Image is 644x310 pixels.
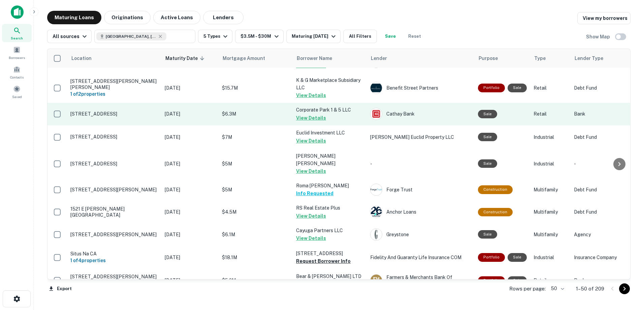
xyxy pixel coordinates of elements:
[286,30,341,43] button: Maturing [DATE]
[534,133,567,141] p: Industrial
[371,82,382,94] img: picture
[619,283,630,294] button: Go to next page
[104,11,151,24] button: Originations
[371,206,382,218] img: picture
[296,257,351,265] button: Request Borrower Info
[296,212,326,220] button: View Details
[586,33,611,40] h6: Show Map
[165,110,215,118] p: [DATE]
[371,108,382,120] img: picture
[296,76,363,91] p: K & G Marketplace Subsidiary LLC
[71,54,92,62] span: Location
[479,54,498,62] span: Purpose
[222,160,289,167] p: $5M
[203,11,244,24] button: Lenders
[222,110,289,118] p: $6.3M
[548,284,565,293] div: 50
[165,208,215,216] p: [DATE]
[70,206,158,218] p: 1521 E [PERSON_NAME][GEOGRAPHIC_DATA]
[70,231,158,238] p: [STREET_ADDRESS][PERSON_NAME]
[574,231,628,238] p: Agency
[293,49,367,68] th: Borrower Name
[106,33,156,39] span: [GEOGRAPHIC_DATA], [GEOGRAPHIC_DATA], [GEOGRAPHIC_DATA]
[222,84,289,92] p: $15.7M
[235,30,283,43] button: $3.5M - $30M
[534,231,567,238] p: Multifamily
[371,229,382,240] img: picture
[478,110,497,118] div: Sale
[574,110,628,118] p: Bank
[530,49,571,68] th: Type
[70,251,158,257] p: Situs Na CA
[380,30,401,43] button: Save your search to get updates of matches that match your search criteria.
[577,12,631,24] a: View my borrowers
[11,35,23,41] span: Search
[574,160,628,167] p: -
[296,114,326,122] button: View Details
[509,285,546,293] p: Rows per page:
[2,24,32,42] a: Search
[165,133,215,141] p: [DATE]
[371,275,382,286] img: picture
[370,133,471,141] p: [PERSON_NAME] Euclid Property LLC
[296,137,326,145] button: View Details
[534,186,567,193] p: Multifamily
[371,184,382,195] img: picture
[70,161,158,167] p: [STREET_ADDRESS]
[371,54,387,62] span: Lender
[534,84,567,92] p: Retail
[2,63,32,81] a: Contacts
[70,274,158,280] p: [STREET_ADDRESS][PERSON_NAME]
[70,111,158,117] p: [STREET_ADDRESS]
[534,254,567,261] p: Industrial
[219,49,293,68] th: Mortgage Amount
[404,30,425,43] button: Reset
[571,49,631,68] th: Lender Type
[165,277,215,284] p: [DATE]
[534,277,567,284] p: Retail
[165,84,215,92] p: [DATE]
[70,134,158,140] p: [STREET_ADDRESS]
[478,84,505,92] div: This is a portfolio loan with 2 properties
[370,254,471,261] p: Fidelity And Guaranty Life Insurance COM
[574,186,628,193] p: Debt Fund
[47,30,92,43] button: All sources
[478,159,497,168] div: Sale
[165,231,215,238] p: [DATE]
[370,184,471,196] div: Forge Trust
[370,160,471,167] p: -
[370,108,471,120] div: Cathay Bank
[478,230,497,239] div: Sale
[574,277,628,284] p: Bank
[296,250,363,257] p: [STREET_ADDRESS]
[165,186,215,193] p: [DATE]
[296,182,363,189] p: Roma [PERSON_NAME]
[296,189,333,197] button: Info Requested
[296,167,326,175] button: View Details
[370,274,471,286] div: Farmers & Merchants Bank Of [GEOGRAPHIC_DATA]
[296,227,363,234] p: Cayuga Partners LLC
[478,253,505,261] div: This is a portfolio loan with 4 properties
[2,43,32,62] div: Borrowers
[222,208,289,216] p: $4.5M
[67,49,161,68] th: Location
[534,160,567,167] p: Industrial
[574,208,628,216] p: Debt Fund
[12,94,22,99] span: Saved
[576,285,604,293] p: 1–50 of 209
[370,206,471,218] div: Anchor Loans
[292,32,337,40] div: Maturing [DATE]
[70,78,158,90] p: [STREET_ADDRESS][PERSON_NAME][PERSON_NAME]
[153,11,200,24] button: Active Loans
[575,54,603,62] span: Lender Type
[53,32,89,40] div: All sources
[165,54,206,62] span: Maturity Date
[222,133,289,141] p: $7M
[574,84,628,92] p: Debt Fund
[534,208,567,216] p: Multifamily
[222,254,289,261] p: $18.1M
[2,83,32,101] a: Saved
[610,256,644,288] iframe: Chat Widget
[296,152,363,167] p: [PERSON_NAME] [PERSON_NAME]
